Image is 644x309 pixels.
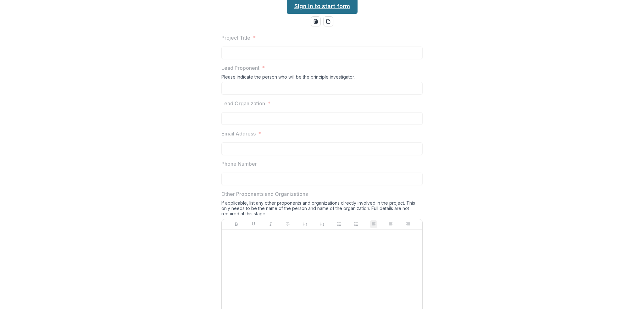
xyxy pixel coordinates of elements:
[221,190,308,198] p: Other Proponents and Organizations
[221,64,259,72] p: Lead Proponent
[301,220,309,228] button: Heading 1
[221,160,257,168] p: Phone Number
[221,74,423,82] div: Please indicate the person who will be the principle investigator.
[221,130,256,137] p: Email Address
[267,220,275,228] button: Italicize
[221,34,250,41] p: Project Title
[250,220,257,228] button: Underline
[221,200,423,219] div: If applicable, list any other proponents and organizations directly involved in the project. This...
[284,220,291,228] button: Strike
[387,220,394,228] button: Align Center
[233,220,240,228] button: Bold
[353,220,360,228] button: Ordered List
[404,220,412,228] button: Align Right
[311,16,321,26] button: word-download
[370,220,377,228] button: Align Left
[318,220,326,228] button: Heading 2
[323,16,333,26] button: pdf-download
[221,100,265,107] p: Lead Organization
[336,220,343,228] button: Bullet List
